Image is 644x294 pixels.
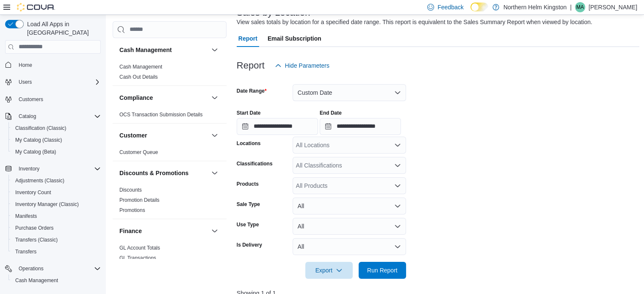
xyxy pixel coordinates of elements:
span: GL Transactions [119,255,156,261]
h3: Compliance [119,93,153,102]
button: Home [2,59,104,71]
button: Compliance [119,93,208,102]
span: Home [19,62,32,69]
h3: Finance [119,227,142,235]
input: Press the down key to open a popover containing a calendar. [237,118,318,135]
a: Transfers (Classic) [12,235,61,245]
span: Transfers [15,248,36,255]
span: My Catalog (Beta) [12,147,101,157]
div: Customer [113,147,227,161]
label: Locations [237,140,261,147]
button: Operations [15,264,47,274]
a: Classification (Classic) [12,123,70,133]
label: Date Range [237,88,267,94]
button: All [293,218,406,235]
span: Transfers (Classic) [15,236,58,243]
button: Inventory Manager (Classic) [8,198,104,210]
span: Inventory [15,164,101,174]
div: Mike Allan [575,2,585,12]
h3: Report [237,60,265,71]
span: Users [19,79,32,85]
h3: Customer [119,131,147,140]
span: Discounts [119,187,142,193]
span: My Catalog (Beta) [15,148,56,155]
a: Promotion Details [119,197,160,203]
span: Operations [15,264,101,274]
button: Classification (Classic) [8,122,104,134]
button: Inventory [2,163,104,175]
button: Operations [2,263,104,275]
label: Start Date [237,110,261,116]
span: Promotion Details [119,197,160,203]
span: Load All Apps in [GEOGRAPHIC_DATA] [24,20,101,37]
label: Sale Type [237,201,260,208]
button: Compliance [210,93,220,103]
span: Transfers [12,247,101,257]
a: Inventory Manager (Classic) [12,199,82,209]
span: Operations [19,265,44,272]
a: Cash Management [119,64,162,70]
a: GL Account Totals [119,245,160,251]
a: GL Transactions [119,255,156,261]
label: Use Type [237,221,259,228]
button: Finance [210,226,220,236]
a: Discounts [119,187,142,193]
button: Run Report [359,262,406,279]
a: OCS Transaction Submission Details [119,112,203,118]
span: Catalog [19,113,36,120]
a: Customers [15,94,47,104]
h3: Discounts & Promotions [119,169,188,177]
span: Adjustments (Classic) [15,177,64,184]
button: Discounts & Promotions [210,168,220,178]
button: Catalog [15,111,39,121]
span: Dark Mode [470,11,471,12]
button: My Catalog (Beta) [8,146,104,158]
span: Cash Management [12,275,101,286]
button: Customer [119,131,208,140]
button: Finance [119,227,208,235]
label: Is Delivery [237,242,262,248]
button: Catalog [2,110,104,122]
span: Cash Out Details [119,74,158,80]
button: Customer [210,130,220,140]
button: Transfers [8,246,104,258]
label: Products [237,181,259,187]
a: Customer Queue [119,149,158,155]
button: Adjustments (Classic) [8,175,104,187]
span: Report [238,30,257,47]
span: Inventory Count [12,187,101,198]
p: [PERSON_NAME] [589,2,637,12]
button: Inventory [15,164,43,174]
button: Custom Date [293,84,406,101]
button: Open list of options [394,182,401,189]
a: Promotions [119,207,145,213]
span: Inventory Count [15,189,51,196]
button: Inventory Count [8,187,104,198]
span: Users [15,77,101,87]
button: Purchase Orders [8,222,104,234]
span: Hide Parameters [285,61,329,70]
button: All [293,238,406,255]
span: Email Subscription [268,30,321,47]
button: Cash Management [8,275,104,286]
span: Classification (Classic) [12,123,101,133]
span: Cash Management [15,277,58,284]
span: Purchase Orders [12,223,101,233]
button: Cash Management [119,46,208,54]
a: Transfers [12,247,40,257]
span: Transfers (Classic) [12,235,101,245]
input: Press the down key to open a popover containing a calendar. [320,118,401,135]
button: Open list of options [394,142,401,148]
div: Finance [113,243,227,267]
span: MA [576,2,584,12]
h3: Cash Management [119,46,172,54]
span: Manifests [15,213,37,220]
button: Cash Management [210,45,220,55]
label: Classifications [237,160,273,167]
span: Inventory Manager (Classic) [15,201,79,208]
button: Customers [2,93,104,105]
a: Cash Out Details [119,74,158,80]
span: Classification (Classic) [15,125,66,132]
span: Purchase Orders [15,225,54,231]
div: View sales totals by location for a specified date range. This report is equivalent to the Sales ... [237,18,592,27]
